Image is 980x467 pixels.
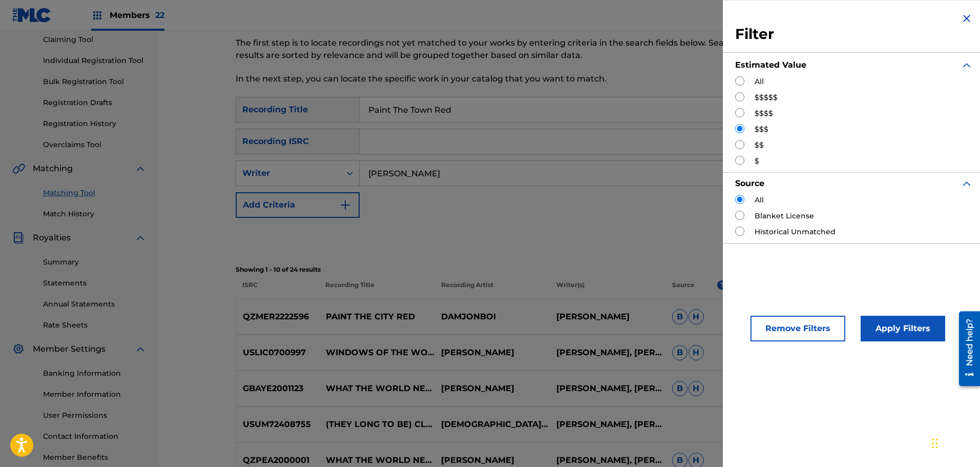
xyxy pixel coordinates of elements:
[951,307,980,390] iframe: Resource Center
[735,60,806,70] strong: Estimated Value
[672,280,695,299] p: Source
[12,8,52,23] img: MLC Logo
[236,265,904,274] p: Showing 1 - 10 of 24 results
[319,280,434,299] p: Recording Title
[434,382,550,395] p: [PERSON_NAME]
[550,347,665,359] p: [PERSON_NAME], [PERSON_NAME]
[236,73,750,85] p: In the next step, you can locate the specific work in your catalog that you want to match.
[43,452,147,463] a: Member Benefits
[735,25,973,44] h3: Filter
[236,97,904,259] form: Search Form
[33,232,71,244] span: Royalties
[319,347,434,359] p: WINDOWS OF THE WORLD / WHAT THE WORLD NEEDS NOW (LIVE)
[550,418,665,431] p: [PERSON_NAME], [PERSON_NAME], [PERSON_NAME], [PERSON_NAME], [PERSON_NAME], [PERSON_NAME]ラック
[43,188,147,198] a: Matching Tool
[91,9,103,22] img: Top Rightsholders
[43,97,147,108] a: Registration Drafts
[434,347,550,359] p: [PERSON_NAME]
[43,257,147,268] a: Summary
[236,454,319,466] p: QZPEA2000001
[43,55,147,66] a: Individual Registration Tool
[43,299,147,310] a: Annual Statements
[755,140,764,151] label: $$
[236,37,750,62] p: The first step is to locate recordings not yet matched to your works by entering criteria in the ...
[672,309,687,324] span: B
[717,280,726,290] span: ?
[755,108,773,119] label: $$$$
[755,124,768,135] label: $$$
[932,428,938,459] div: Drag
[550,454,665,466] p: [PERSON_NAME], [PERSON_NAME]
[236,192,360,218] button: Add Criteria
[961,59,973,71] img: expand
[689,381,704,396] span: H
[755,156,759,167] label: $
[12,232,25,244] img: Royalties
[319,418,434,431] p: (THEY LONG TO BE) CLOSE TO YOU - MUSIC FROM THE MOTION PICTURE
[43,320,147,331] a: Rate Sheets
[929,418,980,467] iframe: Chat Widget
[43,410,147,421] a: User Permissions
[755,76,764,87] label: All
[43,368,147,379] a: Banking Information
[33,343,106,355] span: Member Settings
[43,76,147,87] a: Bulk Registration Tool
[134,163,147,175] img: expand
[236,418,319,431] p: USUM72408755
[550,311,665,323] p: [PERSON_NAME]
[110,9,164,21] span: Members
[319,454,434,466] p: WHAT THE WORLD NEEDS NOW (IS LOVE) [FEAT. [PERSON_NAME] & [PERSON_NAME]]
[434,280,550,299] p: Recording Artist
[672,345,687,360] span: B
[861,316,945,341] button: Apply Filters
[134,343,147,355] img: expand
[12,163,25,175] img: Matching
[961,12,973,25] img: close
[155,10,164,20] span: 22
[961,177,973,190] img: expand
[43,139,147,150] a: Overclaims Tool
[236,311,319,323] p: QZMER2222596
[43,278,147,289] a: Statements
[434,418,550,431] p: [DEMOGRAPHIC_DATA][PERSON_NAME],[PERSON_NAME]
[242,167,335,179] div: Writer
[236,382,319,395] p: GBAYE2001123
[755,195,764,206] label: All
[755,227,836,237] label: Historical Unmatched
[434,311,550,323] p: DAMJONBOI
[43,209,147,219] a: Match History
[43,34,147,45] a: Claiming Tool
[43,118,147,129] a: Registration History
[672,381,687,396] span: B
[236,347,319,359] p: USLIC0700997
[43,431,147,442] a: Contact Information
[750,316,845,341] button: Remove Filters
[339,199,351,211] img: 9d2ae6d4665cec9f34b9.svg
[755,92,778,103] label: $$$$$
[550,382,665,395] p: [PERSON_NAME], [PERSON_NAME], [PERSON_NAME]
[434,454,550,466] p: [PERSON_NAME]
[755,211,814,221] label: Blanket License
[43,389,147,400] a: Member Information
[236,280,319,299] p: ISRC
[134,232,147,244] img: expand
[12,343,25,355] img: Member Settings
[735,178,764,188] strong: Source
[319,311,434,323] p: PAINT THE CITY RED
[33,163,73,175] span: Matching
[689,309,704,324] span: H
[550,280,665,299] p: Writer(s)
[689,345,704,360] span: H
[319,382,434,395] p: WHAT THE WORLD NEEDS NOW (IN AID OF THE HYGIENE BANK)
